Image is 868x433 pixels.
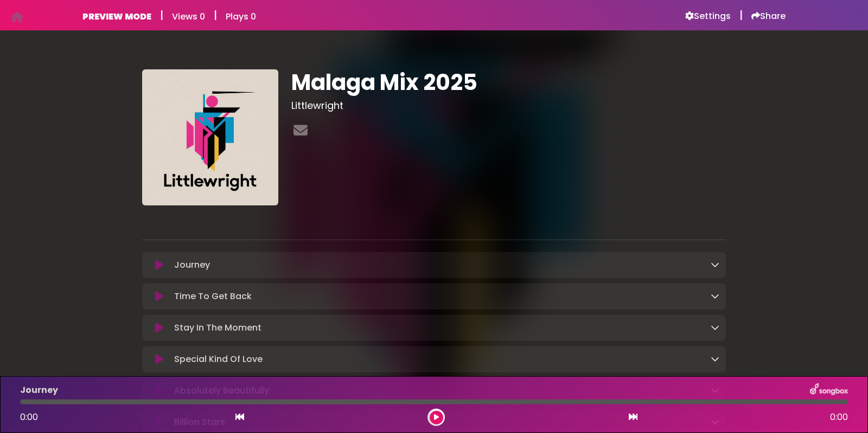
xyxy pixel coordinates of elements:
[226,11,256,22] h6: Plays 0
[160,9,163,22] h5: |
[751,11,786,22] a: Share
[82,11,151,22] h6: PREVIEW MODE
[291,69,726,95] h1: Malaga Mix 2025
[174,258,210,272] p: Journey
[174,290,252,303] p: Time To Get Back
[172,11,205,22] h6: Views 0
[291,100,726,112] h3: Littlewright
[20,411,38,423] span: 0:00
[20,384,58,397] p: Journey
[810,383,848,397] img: songbox-logo-white.png
[142,69,278,205] img: SkbnUj35T16bcbB0alBO
[174,353,263,366] p: Special Kind Of Love
[830,411,848,424] span: 0:00
[685,11,731,22] a: Settings
[174,321,261,334] p: Stay In The Moment
[739,9,743,22] h5: |
[214,9,217,22] h5: |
